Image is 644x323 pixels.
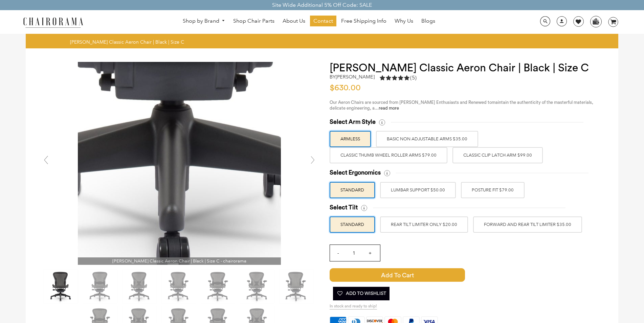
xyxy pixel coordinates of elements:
label: STANDARD [330,216,375,233]
span: Add to Cart [330,268,465,282]
span: Select Tilt [330,204,358,211]
a: 5.0 rating (5 votes) [380,74,417,83]
label: Classic Clip Latch Arm $99.00 [452,147,543,163]
input: + [362,245,378,261]
a: Shop Chair Parts [230,16,278,26]
img: Herman Miller Classic Aeron Chair | Black | Size C - chairorama [280,270,313,303]
span: Our Aeron Chairs are sourced from [PERSON_NAME] Enthusiasts and Renewed to [330,100,492,105]
span: Select Arm Style [330,118,376,126]
span: In stock and ready to ship! [330,304,377,309]
a: Blogs [418,16,439,26]
span: Contact [313,18,333,25]
h2: by [330,74,375,80]
label: ARMLESS [330,131,371,147]
span: (5) [410,74,417,82]
a: Shop by Brand [179,16,229,26]
span: About Us [283,18,305,25]
label: STANDARD [330,182,375,198]
label: REAR TILT LIMITER ONLY $20.00 [380,216,468,233]
a: About Us [279,16,309,26]
a: Why Us [391,16,417,26]
label: LUMBAR SUPPORT $50.00 [380,182,456,198]
nav: DesktopNavigation [116,16,502,28]
img: Herman Miller Classic Aeron Chair | Black | Size C - chairorama [44,270,78,303]
img: Herman Miller Classic Aeron Chair | Black | Size C - chairorama [201,270,235,303]
a: [PERSON_NAME] [336,74,375,80]
label: BASIC NON ADJUSTABLE ARMS $35.00 [376,131,478,147]
span: Why Us [395,18,413,25]
span: Add To Wishlist [336,287,386,300]
a: Contact [310,16,336,26]
span: Free Shipping Info [341,18,386,25]
label: FORWARD AND REAR TILT LIMITER $35.00 [473,216,582,233]
button: Add To Wishlist [333,287,390,300]
span: [PERSON_NAME] Classic Aeron Chair | Black | Size C [70,39,184,45]
span: Blogs [421,18,435,25]
label: POSTURE FIT $79.00 [461,182,525,198]
img: WhatsApp_Image_2024-07-12_at_16.23.01.webp [591,16,601,26]
a: Free Shipping Info [338,16,390,26]
img: Herman Miller Classic Aeron Chair | Black | Size C - chairorama [83,270,117,303]
img: Herman Miller Classic Aeron Chair | Black | Size C - chairorama [162,270,196,303]
input: - [330,245,346,261]
img: Herman Miller Classic Aeron Chair | Black | Size C - chairorama [123,270,156,303]
nav: breadcrumbs [70,39,186,45]
img: Herman Miller Classic Aeron Chair | Black | Size C - chairorama [240,270,274,303]
label: Classic Thumb Wheel Roller Arms $79.00 [330,147,447,163]
span: Shop Chair Parts [233,18,274,25]
a: read more [379,106,399,110]
span: $630.00 [330,84,361,92]
button: Add to Cart [330,268,522,282]
a: Herman Miller Classic Aeron Chair | Black | Size C - chairorama[PERSON_NAME] Classic Aeron Chair ... [78,160,281,166]
span: Select Ergonomics [330,169,381,177]
div: 5.0 rating (5 votes) [380,74,417,82]
h1: [PERSON_NAME] Classic Aeron Chair | Black | Size C [330,62,605,74]
img: chairorama [19,16,87,28]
